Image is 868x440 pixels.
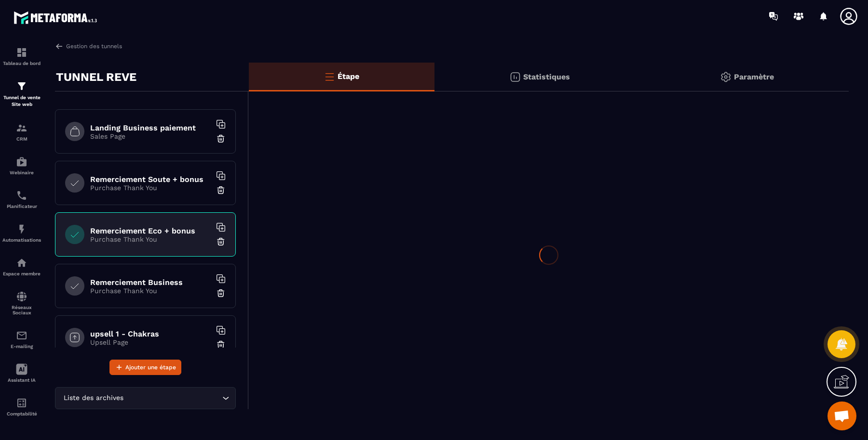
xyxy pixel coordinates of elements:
p: Purchase Thank You [90,287,211,295]
img: social-network [16,291,27,302]
a: automationsautomationsAutomatisations [2,216,41,250]
img: trash [216,134,226,143]
a: formationformationCRM [2,115,41,149]
a: formationformationTableau de bord [2,39,41,73]
img: stats.20deebd0.svg [509,71,521,83]
img: arrow [55,42,64,51]
a: Assistant IA [2,356,41,390]
h6: upsell 1 - Chakras [90,329,211,338]
a: social-networksocial-networkRéseaux Sociaux [2,284,41,323]
img: email [16,330,27,341]
p: Comptabilité [2,411,41,416]
p: E-mailing [2,344,41,349]
span: Liste des archives [61,393,125,403]
img: formation [16,80,27,92]
h6: Landing Business paiement [90,123,211,132]
img: setting-gr.5f69749f.svg [720,71,732,83]
img: logo [14,9,100,26]
img: trash [216,340,226,349]
a: accountantaccountantComptabilité [2,390,41,424]
p: Statistiques [523,72,570,81]
img: accountant [16,397,27,409]
img: trash [216,237,226,246]
img: automations [16,156,27,168]
img: formation [16,122,27,134]
a: automationsautomationsWebinaire [2,149,41,182]
p: Purchase Thank You [90,235,211,243]
input: Search for option [125,393,220,403]
img: trash [216,288,226,298]
div: Ouvrir le chat [827,401,856,430]
p: Sales Page [90,132,211,140]
h6: Remerciement Business [90,278,211,287]
p: Réseaux Sociaux [2,305,41,315]
div: Search for option [55,387,236,409]
p: CRM [2,136,41,142]
p: Upsell Page [90,338,211,346]
p: Tunnel de vente Site web [2,94,41,108]
a: formationformationTunnel de vente Site web [2,73,41,115]
span: Ajouter une étape [125,362,176,372]
img: automations [16,257,27,269]
img: formation [16,47,27,58]
p: Espace membre [2,271,41,276]
a: Gestion des tunnels [55,42,122,51]
p: Webinaire [2,170,41,175]
img: automations [16,223,27,235]
p: Planificateur [2,204,41,209]
p: Automatisations [2,237,41,243]
p: Tableau de bord [2,61,41,66]
img: trash [216,185,226,195]
p: TUNNEL REVE [56,67,136,87]
p: Assistant IA [2,377,41,383]
a: emailemailE-mailing [2,323,41,356]
h6: Remerciement Soute + bonus [90,175,211,184]
img: scheduler [16,190,27,201]
a: schedulerschedulerPlanificateur [2,182,41,216]
button: Ajouter une étape [109,360,181,375]
a: automationsautomationsEspace membre [2,250,41,284]
p: Étape [338,72,359,81]
img: bars-o.4a397970.svg [324,71,335,82]
h6: Remerciement Eco + bonus [90,226,211,235]
p: Paramètre [734,72,774,81]
p: Purchase Thank You [90,184,211,192]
